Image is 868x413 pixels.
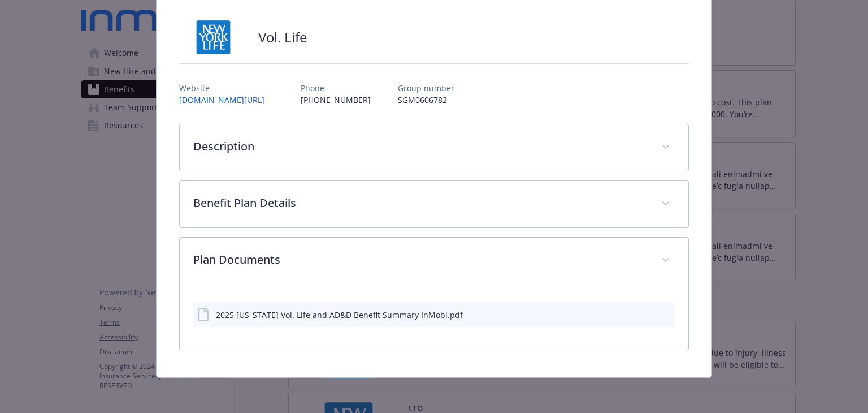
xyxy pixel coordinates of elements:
[258,28,307,47] h2: Vol. Life
[180,238,688,284] div: Plan Documents
[180,181,688,227] div: Benefit Plan Details
[660,309,670,321] button: preview file
[180,284,688,350] div: Plan Documents
[193,251,647,268] p: Plan Documents
[398,82,454,94] p: Group number
[301,94,371,106] p: [PHONE_NUMBER]
[216,309,463,321] div: 2025 [US_STATE] Vol. Life and AD&D Benefit Summary InMobi.pdf
[301,82,371,94] p: Phone
[193,138,647,155] p: Description
[179,20,247,54] img: New York Life Insurance Company
[193,195,647,212] p: Benefit Plan Details
[180,124,688,171] div: Description
[179,82,274,94] p: Website
[398,94,454,106] p: SGM0606782
[642,309,651,321] button: download file
[179,94,274,105] a: [DOMAIN_NAME][URL]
